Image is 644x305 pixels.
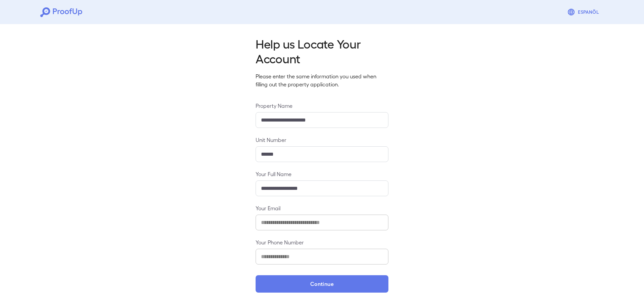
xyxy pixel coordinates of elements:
label: Your Phone Number [256,238,388,246]
h2: Help us Locate Your Account [256,36,388,66]
button: Continue [256,275,388,293]
label: Unit Number [256,136,388,144]
p: Please enter the same information you used when filling out the property application. [256,72,388,88]
button: Espanõl [565,5,604,19]
label: Your Full Name [256,170,388,178]
label: Your Email [256,204,388,212]
label: Property Name [256,102,388,109]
